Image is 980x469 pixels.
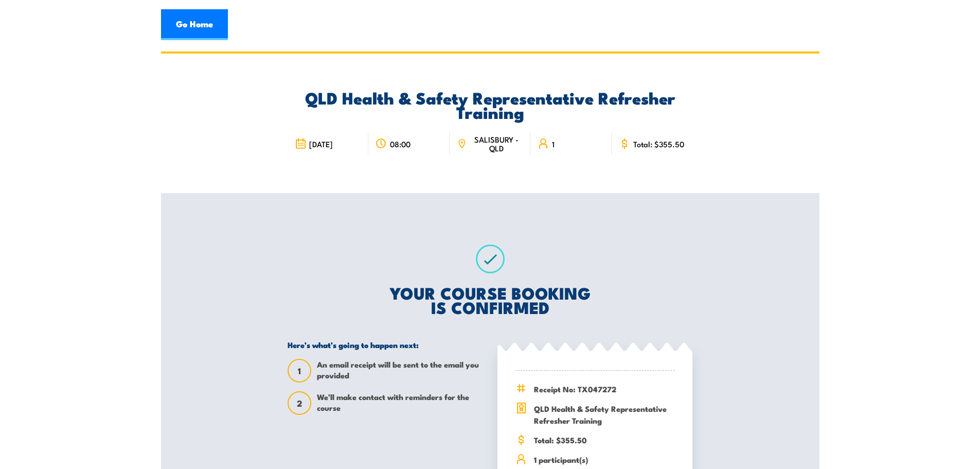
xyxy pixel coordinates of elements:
[552,140,555,148] span: 1
[289,398,310,409] span: 2
[534,434,674,446] span: Total: $355.50
[288,340,483,350] h5: Here’s what’s going to happen next:
[289,366,310,376] span: 1
[470,135,523,152] span: SALISBURY - QLD
[534,403,674,426] span: QLD Health & Safety Representative Refresher Training
[633,140,684,148] span: Total: $355.50
[288,90,692,119] h2: QLD Health & Safety Representative Refresher Training
[390,140,411,148] span: 08:00
[161,9,228,40] a: Go Home
[534,454,674,465] span: 1 participant(s)
[288,285,692,314] h2: YOUR COURSE BOOKING IS CONFIRMED
[317,391,483,415] span: We’ll make contact with reminders for the course
[309,140,333,148] span: [DATE]
[317,359,483,383] span: An email receipt will be sent to the email you provided
[534,383,674,395] span: Receipt No: TX047272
